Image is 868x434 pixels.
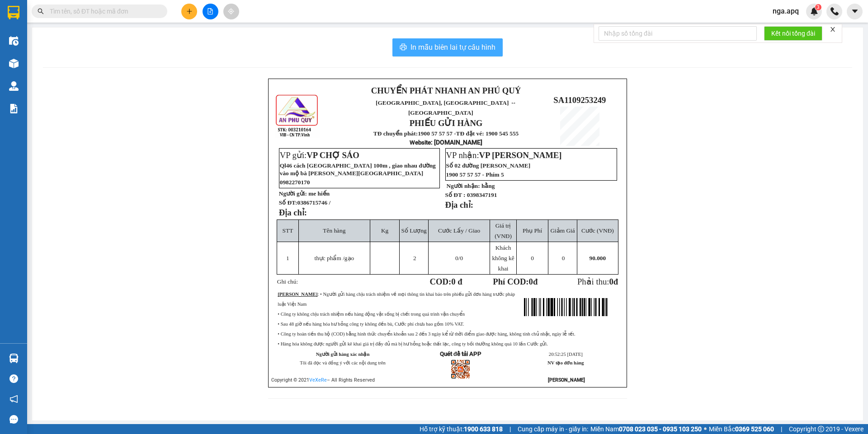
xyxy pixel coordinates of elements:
span: In mẫu biên lai tự cấu hình [410,42,495,53]
span: Giảm Giá [550,227,575,234]
span: Kg [381,227,388,234]
span: thực phẩm /gạo [315,255,354,261]
input: Nhập số tổng đài [599,26,757,41]
span: VP nhận: [446,150,562,160]
span: • Sau 48 giờ nếu hàng hóa hư hỏng công ty không đền bù, Cước phí chưa bao gồm 10% VAT. [278,322,464,327]
span: VP gửi: [280,150,359,160]
strong: Địa chỉ: [279,208,307,217]
strong: Người gửi hàng xác nhận [316,352,370,357]
img: warehouse-icon [9,59,19,68]
img: solution-icon [9,104,19,113]
strong: [PERSON_NAME] [278,292,317,297]
span: message [9,415,18,424]
strong: NV tạo đơn hàng [547,360,584,365]
span: 0 [609,277,613,286]
button: plus [181,4,197,19]
span: Miền Bắc [709,424,774,434]
img: warehouse-icon [9,81,19,91]
span: Giá trị (VNĐ) [495,222,512,239]
span: 90.000 [590,255,606,261]
span: nga.apq [765,5,806,17]
span: plus [186,8,193,14]
strong: 0369 525 060 [735,425,774,433]
span: Phải thu: [577,277,618,286]
span: | [781,424,782,434]
span: 0 [529,277,533,286]
img: icon-new-feature [810,7,818,15]
span: /0 [455,255,463,261]
span: • Hàng hóa không được người gửi kê khai giá trị đầy đủ mà bị hư hỏng hoặc thất lạc, công ty bồi t... [278,341,548,346]
img: warehouse-icon [9,36,19,46]
span: ⚪️ [704,427,707,431]
img: phone-icon [830,7,839,15]
strong: PHIẾU GỬI HÀNG [410,118,483,128]
span: caret-down [851,7,859,15]
span: Khách không kê khai [492,244,514,272]
span: 0982270170 [280,179,310,186]
span: [GEOGRAPHIC_DATA], [GEOGRAPHIC_DATA] ↔ [GEOGRAPHIC_DATA] [376,99,516,116]
span: Tên hàng [323,227,345,234]
span: 20:52:25 [DATE] [549,352,583,357]
span: 0 đ [451,277,462,286]
span: • Công ty hoàn tiền thu hộ (COD) bằng hình thức chuyển khoản sau 2 đến 3 ngày kể từ thời điểm gia... [278,331,575,336]
span: Miền Nam [590,424,702,434]
span: Kết nối tổng đài [771,28,815,38]
strong: 0708 023 035 - 0935 103 250 [619,425,702,433]
span: 0 [531,255,534,261]
button: aim [223,4,239,19]
img: logo [275,93,320,138]
span: Ghi chú: [277,278,298,285]
span: 0398347191 [467,191,497,198]
span: 1 [286,255,289,261]
strong: CHUYỂN PHÁT NHANH AN PHÚ QUÝ [371,86,521,95]
span: Số Lượng [401,227,427,234]
strong: Số ĐT : [445,191,466,198]
span: Website [410,139,431,146]
strong: [PERSON_NAME] [548,377,585,383]
strong: TĐ đặt vé: 1900 545 555 [456,130,519,137]
span: Số 02 đường [PERSON_NAME] [446,162,531,169]
strong: : [DOMAIN_NAME] [410,139,482,146]
span: SA1109253237 [113,49,165,59]
strong: CHUYỂN PHÁT NHANH AN PHÚ QUÝ [39,7,104,37]
strong: Phí COD: đ [493,277,538,286]
span: • Công ty không chịu trách nhiệm nếu hàng động vật sống bị chết trong quá trình vận chuyển [278,312,465,317]
a: VeXeRe [309,377,327,383]
strong: 1900 633 818 [464,425,503,433]
span: me hiến [308,190,330,197]
span: đ [613,277,618,286]
span: aim [228,8,234,14]
strong: Quét để tải APP [440,350,481,357]
span: Copyright © 2021 – All Rights Reserved [271,377,375,383]
span: STT [283,227,293,234]
strong: Địa chỉ: [445,200,473,210]
button: file-add [203,4,218,19]
span: file-add [207,8,213,14]
span: SA1109253249 [553,95,606,105]
span: hằng [481,182,495,189]
sup: 3 [815,4,821,10]
span: Cước Lấy / Giao [438,227,480,234]
span: 0386715746 / [297,199,330,206]
img: logo [5,27,31,72]
span: Tôi đã đọc và đồng ý với các nội dung trên [300,360,386,365]
span: | [509,424,511,434]
strong: TĐ chuyển phát: [373,130,418,137]
strong: PHIẾU GỬI HÀNG [35,64,108,74]
span: [GEOGRAPHIC_DATA], [GEOGRAPHIC_DATA] ↔ [GEOGRAPHIC_DATA] [34,38,108,62]
span: 0 [455,255,458,261]
button: caret-down [847,4,863,19]
span: copyright [818,426,824,432]
strong: Người nhận: [447,182,480,189]
span: Hỗ trợ kỹ thuật: [420,424,503,434]
button: Kết nối tổng đài [764,26,822,41]
span: question-circle [9,374,18,383]
input: Tìm tên, số ĐT hoặc mã đơn [50,6,156,16]
img: logo-vxr [8,6,19,19]
span: Ql46 cách [GEOGRAPHIC_DATA] 100m , giao nhau đường vào mộ bà [PERSON_NAME][GEOGRAPHIC_DATA] [280,162,436,177]
img: warehouse-icon [9,354,19,363]
strong: 1900 57 57 57 - [418,130,456,137]
strong: COD: [430,277,462,286]
span: VP [PERSON_NAME] [479,150,562,160]
strong: Số ĐT: [279,199,330,206]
